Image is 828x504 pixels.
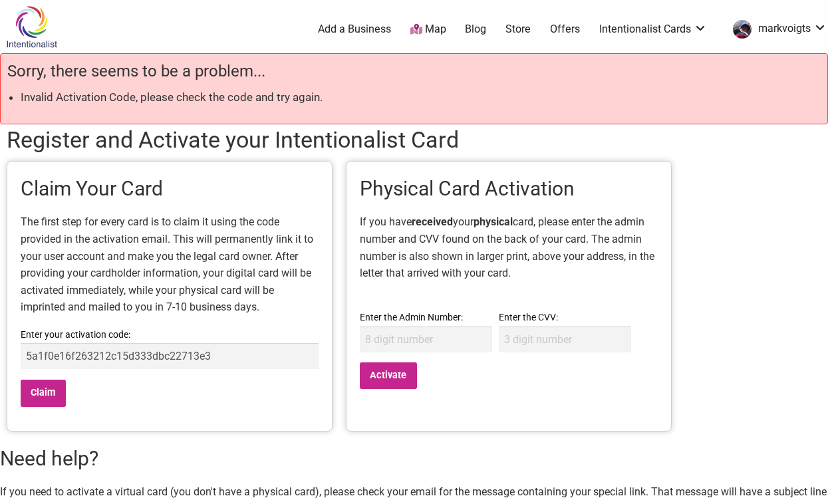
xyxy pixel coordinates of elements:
h4: Sorry, there seems to be a problem... [7,61,821,83]
input: 32 characters of letters and numbers [21,343,319,369]
label: Enter the CVV: [499,309,631,326]
a: Store [505,22,531,37]
input: Claim [21,380,66,407]
b: received [412,215,453,228]
p: If you have your card, please enter the admin number and CVV found on the back of your card. The ... [360,213,658,299]
input: Activate [360,362,417,390]
a: Intentionalist Cards [599,22,707,37]
h1: Register and Activate your Intentionalist Card [7,124,821,156]
b: physical [474,215,513,228]
p: The first step for every card is to claim it using the code provided in the activation email. Thi... [21,213,319,316]
a: Add a Business [318,22,391,37]
label: Enter the Admin Number: [360,309,492,326]
a: markvoigts [726,17,827,41]
li: Invalid Activation Code, please check the code and try again. [21,88,821,106]
a: Blog [465,22,486,37]
a: Map [410,22,446,37]
h2: Claim Your Card [21,175,319,203]
h2: Physical Card Activation [360,175,658,203]
a: Offers [550,22,580,37]
input: 3 digit number [499,326,631,352]
label: Enter your activation code: [21,326,319,343]
input: 8 digit number [360,326,492,352]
